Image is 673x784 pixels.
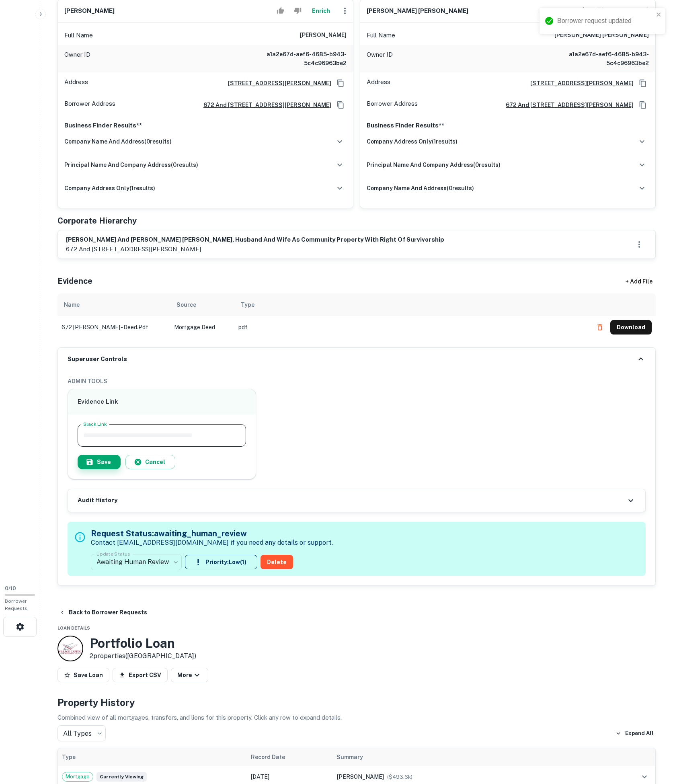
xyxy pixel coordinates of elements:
span: Currently viewing [96,772,147,782]
td: 672 [PERSON_NAME] - deed.pdf [57,316,170,339]
button: expand row [638,770,651,784]
h5: Evidence [57,275,92,287]
button: close [656,11,662,19]
div: All Types [57,725,106,741]
h6: a1a2e67d-aef6-4685-b943-5c4c96963be2 [552,50,649,68]
th: Summary [332,748,611,766]
iframe: Chat Widget [633,720,673,758]
h4: Property History [57,695,656,710]
h6: [PERSON_NAME] [300,31,347,40]
button: Priority:Low(1) [185,555,257,569]
h6: Audit History [78,496,117,505]
p: Address [64,77,88,89]
p: Borrower Address [64,99,115,111]
div: scrollable content [57,293,656,347]
button: Download [610,320,652,335]
button: Save [78,455,121,469]
h6: company name and address ( 0 results) [367,184,474,193]
button: Back to Borrower Requests [56,605,150,620]
a: [STREET_ADDRESS][PERSON_NAME] [222,79,331,88]
h3: Portfolio Loan [90,636,196,651]
p: Owner ID [367,50,393,68]
p: Full Name [64,31,93,40]
div: + Add File [611,274,667,289]
h5: Request Status: awaiting_human_review [91,527,333,540]
th: Source [170,293,234,316]
span: Mortgage [62,773,93,781]
p: 2 properties ([GEOGRAPHIC_DATA]) [90,651,196,661]
span: [PERSON_NAME] [336,774,384,780]
button: Delete [261,555,293,569]
h6: [PERSON_NAME] [PERSON_NAME] [367,6,468,16]
p: Business Finder Results** [367,121,649,130]
button: Enrich [610,3,636,19]
th: Name [57,293,170,316]
button: Reject [593,3,607,19]
button: Accept [576,3,590,19]
span: ($ 493.6k ) [387,774,412,780]
button: Save Loan [57,668,109,682]
div: Type [241,300,254,310]
span: Loan Details [57,626,90,630]
h6: [PERSON_NAME] [64,6,115,16]
span: Borrower Requests [5,598,27,611]
p: Contact [EMAIL_ADDRESS][DOMAIN_NAME] if you need any details or support. [91,538,333,548]
button: Copy Address [334,99,347,111]
a: 672 and [STREET_ADDRESS][PERSON_NAME] [197,101,331,109]
div: Name [64,300,80,310]
button: Copy Address [637,99,649,111]
button: Enrich [308,3,334,19]
p: Business Finder Results** [64,121,347,130]
button: Expand All [613,727,656,739]
div: Source [176,300,196,310]
h6: company address only ( 1 results) [367,137,458,146]
label: Slack Link [83,421,107,427]
h5: Corporate Hierarchy [57,215,137,227]
button: Export CSV [113,668,168,682]
p: Combined view of all mortgages, transfers, and liens for this property. Click any row to expand d... [57,713,656,722]
h6: [PERSON_NAME] and [PERSON_NAME] [PERSON_NAME], husband and wife as community property with right ... [66,235,444,244]
p: Address [367,77,390,89]
a: 672 and [STREET_ADDRESS][PERSON_NAME] [499,101,634,109]
button: More [171,668,208,682]
p: 672 and [STREET_ADDRESS][PERSON_NAME] [66,244,444,254]
th: Type [58,748,247,766]
label: Update Status [96,550,130,557]
h6: ADMIN TOOLS [68,377,646,386]
td: Mortgage Deed [170,316,234,339]
p: Borrower Address [367,99,418,111]
button: Copy Address [334,77,347,89]
td: pdf [234,316,589,339]
button: Reject [291,3,305,19]
h6: Superuser Controls [68,355,127,364]
span: 0 / 10 [5,585,16,591]
h6: principal name and company address ( 0 results) [64,160,198,169]
h6: principal name and company address ( 0 results) [367,160,501,169]
button: Accept [273,3,287,19]
button: Delete file [593,321,607,334]
th: Record Date [247,748,332,766]
th: Type [234,293,589,316]
h6: company name and address ( 0 results) [64,137,172,146]
div: Awaiting Human Review [91,551,182,573]
button: Copy Address [637,77,649,89]
h6: company address only ( 1 results) [64,184,155,193]
h6: Evidence Link [78,397,246,406]
a: [STREET_ADDRESS][PERSON_NAME] [524,79,634,88]
p: Full Name [367,31,395,40]
h6: a1a2e67d-aef6-4685-b943-5c4c96963be2 [250,50,347,68]
div: Borrower request updated [557,16,654,26]
p: Owner ID [64,50,90,68]
button: Cancel [125,455,175,469]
